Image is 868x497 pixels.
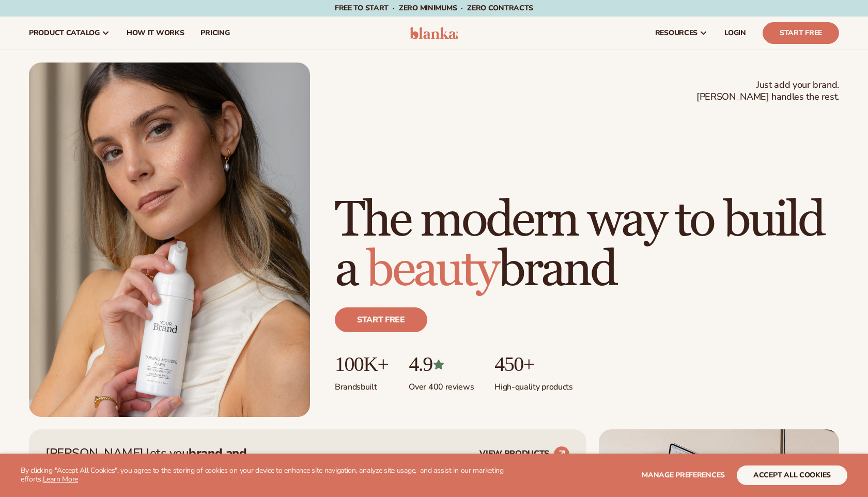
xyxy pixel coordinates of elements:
a: How It Works [118,17,193,50]
h1: The modern way to build a brand [335,196,839,295]
a: Learn More [43,474,78,484]
span: How It Works [127,29,184,37]
span: product catalog [29,29,100,37]
a: Start free [335,307,427,332]
p: High-quality products [494,376,572,393]
a: product catalog [21,17,118,50]
p: Over 400 reviews [409,376,474,393]
span: Just add your brand. [PERSON_NAME] handles the rest. [696,79,839,103]
img: Female holding tanning mousse. [29,63,310,417]
button: accept all cookies [737,465,847,485]
span: Manage preferences [642,470,725,480]
a: LOGIN [716,17,754,50]
span: pricing [200,29,229,37]
span: LOGIN [724,29,746,37]
p: 450+ [494,353,572,376]
span: beauty [366,240,498,300]
span: Free to start · ZERO minimums · ZERO contracts [335,3,533,13]
p: 100K+ [335,353,388,376]
p: 4.9 [409,353,474,376]
a: resources [647,17,716,50]
a: pricing [192,17,238,50]
a: VIEW PRODUCTS [479,446,570,462]
p: Brands built [335,376,388,393]
button: Manage preferences [642,465,725,485]
img: logo [410,27,459,39]
a: Start Free [763,22,839,44]
span: resources [655,29,698,37]
p: By clicking "Accept All Cookies", you agree to the storing of cookies on your device to enhance s... [21,467,506,484]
